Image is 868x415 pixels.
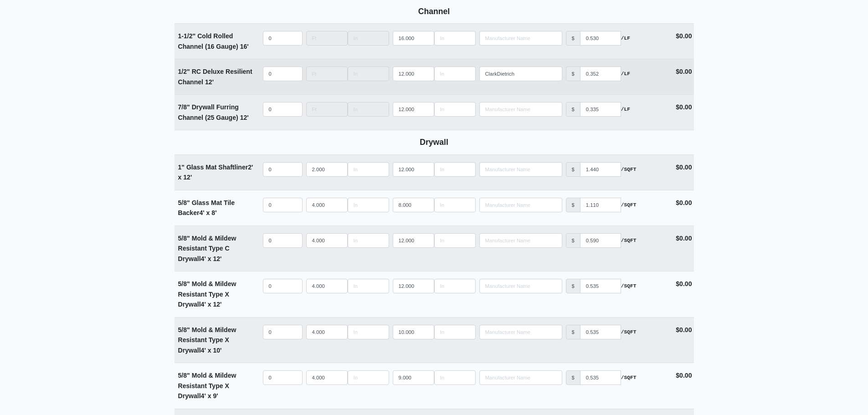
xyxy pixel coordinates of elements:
[621,282,637,290] strong: /SQFT
[211,209,216,216] span: 8'
[306,102,348,117] input: Length
[580,31,621,46] input: manufacturer
[348,67,389,81] input: Length
[566,198,580,212] div: $
[676,68,692,75] strong: $0.00
[306,31,348,46] input: Length
[621,70,630,78] strong: /LF
[178,164,253,181] strong: 1" Glass Mat Shaftliner
[263,67,303,81] input: quantity
[479,198,562,212] input: Search
[393,325,434,339] input: Length
[418,7,450,16] b: Channel
[580,67,621,81] input: manufacturer
[306,370,348,385] input: Length
[580,325,621,339] input: manufacturer
[676,103,692,111] strong: $0.00
[676,235,692,242] strong: $0.00
[201,255,206,262] span: 4'
[676,164,692,171] strong: $0.00
[621,34,630,42] strong: /LF
[201,392,206,400] span: 4'
[479,31,562,46] input: Search
[566,162,580,177] div: $
[393,198,434,212] input: Length
[208,347,211,354] span: x
[178,372,236,400] strong: 5/8" Mold & Mildew Resistant Type X Drywall
[393,370,434,385] input: Length
[178,32,249,50] strong: 1-1/2" Cold Rolled Channel (16 Gauge)
[676,280,692,287] strong: $0.00
[566,31,580,46] div: $
[479,370,562,385] input: Search
[676,32,692,40] strong: $0.00
[434,325,476,339] input: Length
[263,279,303,293] input: quantity
[306,233,348,248] input: Length
[178,199,235,217] strong: 5/8" Glass Mat Tile Backer
[348,31,389,46] input: Length
[306,325,348,339] input: Length
[580,233,621,248] input: manufacturer
[479,67,562,81] input: Search
[306,279,348,293] input: Length
[434,67,476,81] input: Length
[479,325,562,339] input: Search
[434,233,476,248] input: Length
[201,347,206,354] span: 4'
[348,279,389,293] input: Length
[201,301,206,308] span: 4'
[306,162,348,177] input: Length
[420,138,448,147] b: Drywall
[393,162,434,177] input: Length
[240,43,249,50] span: 16'
[213,347,221,354] span: 10'
[434,31,476,46] input: Length
[263,198,303,212] input: quantity
[621,328,637,336] strong: /SQFT
[208,392,211,400] span: x
[178,103,249,121] strong: 7/8" Drywall Furring Channel (25 Gauge)
[393,31,434,46] input: Length
[566,325,580,339] div: $
[263,233,303,248] input: quantity
[479,102,562,117] input: Search
[393,67,434,81] input: Length
[178,174,182,181] span: x
[434,370,476,385] input: Length
[178,235,236,262] strong: 5/8" Mold & Mildew Resistant Type C Drywall
[580,370,621,385] input: manufacturer
[178,68,252,86] strong: 1/2" RC Deluxe Resilient Channel
[479,233,562,248] input: Search
[434,198,476,212] input: Length
[621,105,630,113] strong: /LF
[676,199,692,206] strong: $0.00
[580,198,621,212] input: manufacturer
[434,279,476,293] input: Length
[393,233,434,248] input: Length
[621,165,637,174] strong: /SQFT
[206,209,210,216] span: x
[621,374,637,382] strong: /SQFT
[676,326,692,333] strong: $0.00
[240,114,249,121] span: 12'
[479,162,562,177] input: Search
[348,162,389,177] input: Length
[621,236,637,245] strong: /SQFT
[263,31,303,46] input: quantity
[263,370,303,385] input: quantity
[178,326,236,354] strong: 5/8" Mold & Mildew Resistant Type X Drywall
[393,102,434,117] input: Length
[479,279,562,293] input: Search
[213,301,221,308] span: 12'
[566,67,580,81] div: $
[208,301,211,308] span: x
[393,279,434,293] input: Length
[213,392,218,400] span: 9'
[580,279,621,293] input: manufacturer
[434,162,476,177] input: Length
[621,201,637,209] strong: /SQFT
[263,162,303,177] input: quantity
[348,325,389,339] input: Length
[676,372,692,379] strong: $0.00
